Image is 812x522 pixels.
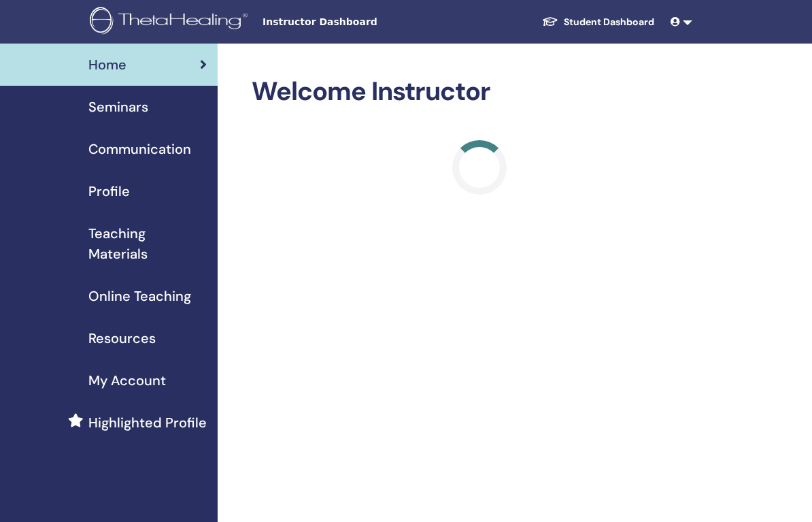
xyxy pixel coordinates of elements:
img: graduation-cap-white.svg [542,16,558,27]
img: logo.png [90,7,252,37]
span: Resources [88,328,156,348]
span: Instructor Dashboard [263,15,467,29]
span: My Account [88,370,166,391]
span: Teaching Materials [88,223,207,264]
span: Home [88,54,126,75]
span: Online Teaching [88,286,191,306]
span: Highlighted Profile [88,412,207,433]
a: Student Dashboard [531,10,665,35]
span: Seminars [88,97,148,117]
h2: Welcome Instructor [252,76,707,108]
span: Communication [88,139,191,159]
span: Profile [88,181,130,201]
